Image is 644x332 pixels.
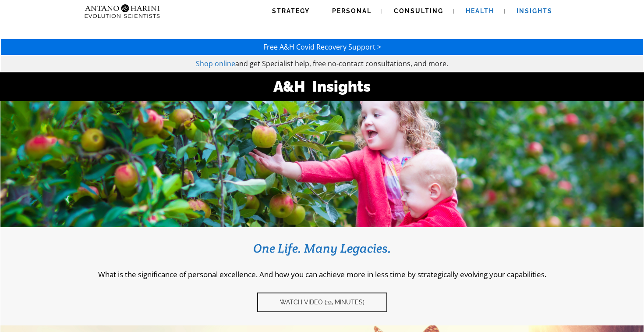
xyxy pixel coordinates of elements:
[517,7,552,14] span: Insights
[466,7,494,14] span: Health
[280,299,364,306] span: Watch video (35 Minutes)
[196,59,235,68] a: Shop online
[272,7,310,14] span: Strategy
[235,59,448,68] span: and get Specialist help, free no-contact consultations, and more.
[257,293,387,312] a: Watch video (35 Minutes)
[332,7,372,14] span: Personal
[273,78,371,95] strong: A&H Insights
[263,42,381,52] a: Free A&H Covid Recovery Support >
[394,7,443,14] span: Consulting
[14,269,630,279] p: What is the significance of personal excellence. And how you can achieve more in less time by str...
[14,240,630,256] h3: One Life. Many Legacies.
